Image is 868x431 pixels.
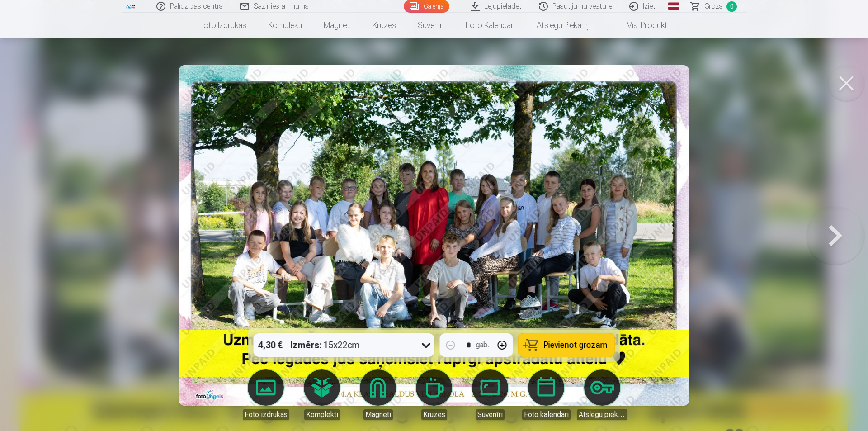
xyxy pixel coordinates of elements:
a: Foto izdrukas [241,369,291,420]
a: Foto izdrukas [189,13,257,38]
div: Foto izdrukas [243,409,289,420]
div: Suvenīri [476,409,505,420]
a: Suvenīri [407,13,455,38]
a: Foto kalendāri [455,13,526,38]
a: Magnēti [313,13,362,38]
img: /fa1 [126,4,136,9]
span: Grozs [704,1,723,12]
div: gab. [476,340,490,350]
div: Magnēti [363,409,393,420]
a: Visi produkti [602,13,679,38]
span: 0 [726,1,737,12]
a: Komplekti [257,13,313,38]
div: Foto kalendāri [522,409,571,420]
div: Komplekti [304,409,340,420]
div: Krūzes [421,409,447,420]
a: Foto kalendāri [521,369,571,420]
span: Pievienot grozam [544,341,608,349]
div: 15x22cm [291,333,360,357]
a: Magnēti [353,369,403,420]
strong: Izmērs : [291,339,322,351]
button: Pievienot grozam [519,333,615,357]
div: Atslēgu piekariņi [577,409,627,420]
a: Komplekti [297,369,347,420]
a: Atslēgu piekariņi [526,13,602,38]
div: 4,30 € [254,333,287,357]
a: Krūzes [409,369,459,420]
a: Suvenīri [465,369,515,420]
a: Krūzes [362,13,407,38]
a: Atslēgu piekariņi [577,369,627,420]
